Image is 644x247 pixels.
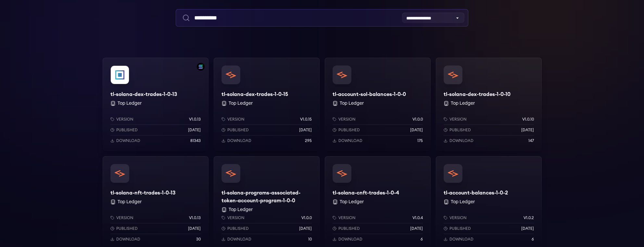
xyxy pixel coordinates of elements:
p: Download [116,237,140,242]
p: Published [227,127,249,133]
p: Published [338,127,360,133]
p: v1.0.13 [189,215,201,220]
p: [DATE] [299,127,312,133]
p: v1.0.13 [189,117,201,122]
p: Download [227,138,251,143]
p: v1.0.4 [412,215,423,220]
p: [DATE] [521,226,534,231]
p: [DATE] [410,127,423,133]
a: tl-solana-dex-trades-1-0-10tl-solana-dex-trades-1-0-10 Top LedgerVersionv1.0.10Published[DATE]Dow... [436,58,542,151]
p: [DATE] [299,226,312,231]
img: Filter by solana network [197,63,205,71]
p: Download [449,237,474,242]
p: 10 [308,237,312,242]
p: Download [227,237,251,242]
button: Top Ledger [340,100,364,107]
p: Download [338,237,362,242]
p: 6 [421,237,423,242]
p: Download [449,138,474,143]
p: Published [449,127,471,133]
button: Top Ledger [229,206,253,213]
p: Published [116,127,138,133]
p: v1.0.0 [301,215,312,220]
a: tl-account-sol-balances-1-0-0tl-account-sol-balances-1-0-0 Top LedgerVersionv1.0.0Published[DATE]... [325,58,431,151]
p: Published [116,226,138,231]
p: [DATE] [188,127,201,133]
a: Filter by solana networktl-solana-dex-trades-1-0-13tl-solana-dex-trades-1-0-13 Top LedgerVersionv... [103,58,208,151]
button: Top Ledger [451,199,475,205]
p: 295 [305,138,312,143]
p: Version [338,117,356,122]
p: v1.0.2 [524,215,534,220]
button: Top Ledger [118,199,142,205]
p: Version [116,215,133,220]
p: Published [449,226,471,231]
p: 175 [417,138,423,143]
p: Version [338,215,356,220]
p: Published [227,226,249,231]
button: Top Ledger [451,100,475,107]
p: [DATE] [188,226,201,231]
p: 147 [528,138,534,143]
p: 6 [532,237,534,242]
p: Version [227,117,245,122]
p: 81343 [190,138,201,143]
p: Version [449,117,467,122]
p: Download [338,138,362,143]
p: v1.0.10 [522,117,534,122]
p: Published [338,226,360,231]
p: Version [449,215,467,220]
p: [DATE] [521,127,534,133]
p: v1.0.0 [412,117,423,122]
p: v1.0.15 [300,117,312,122]
a: tl-solana-dex-trades-1-0-15tl-solana-dex-trades-1-0-15 Top LedgerVersionv1.0.15Published[DATE]Dow... [214,58,320,151]
p: [DATE] [410,226,423,231]
button: Top Ledger [340,199,364,205]
p: 30 [196,237,201,242]
p: Version [116,117,133,122]
p: Version [227,215,245,220]
p: Download [116,138,140,143]
button: Top Ledger [229,100,253,107]
button: Top Ledger [118,100,142,107]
